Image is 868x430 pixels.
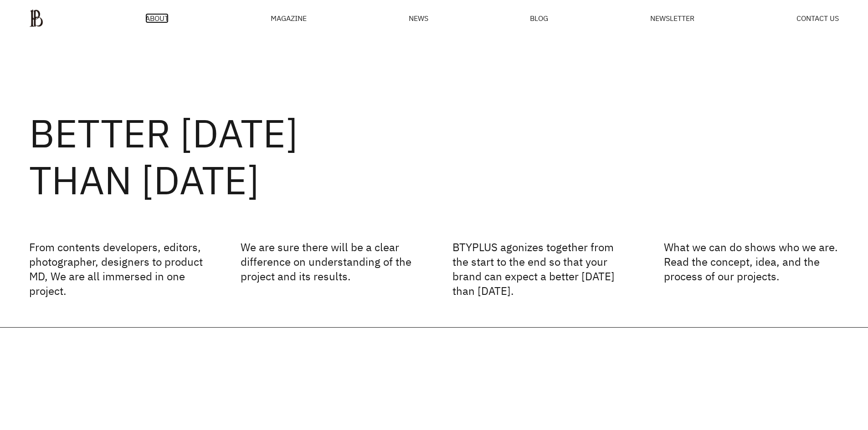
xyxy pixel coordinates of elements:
[530,15,548,22] a: BLOG
[452,240,627,298] p: BTYPLUS agonizes together from the start to the end so that your brand can expect a better [DATE]...
[29,110,839,203] h2: BETTER [DATE] THAN [DATE]
[796,15,839,22] a: CONTACT US
[29,240,204,298] p: From contents developers, editors, photographer, designers to product MD, We are all immersed in ...
[271,15,307,22] div: MAGAZINE
[241,240,416,298] p: We are sure there will be a clear difference on understanding of the project and its results.
[145,15,169,22] a: ABOUT
[29,9,43,27] img: ba379d5522eb3.png
[650,15,694,22] a: NEWSLETTER
[664,240,839,298] p: What we can do shows who we are. Read the concept, idea, and the process of our projects.
[409,15,428,22] a: NEWS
